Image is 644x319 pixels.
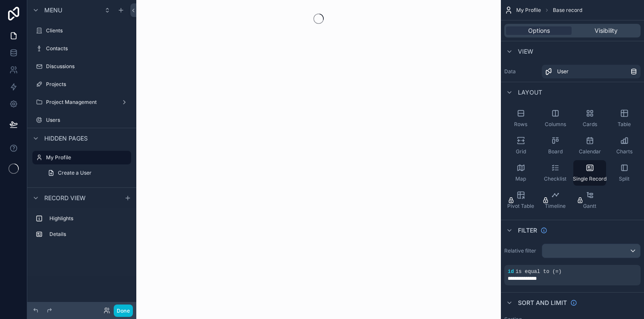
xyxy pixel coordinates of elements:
[44,6,62,14] span: Menu
[608,106,641,131] button: Table
[518,226,537,235] span: Filter
[514,121,527,128] span: Rows
[573,106,606,131] button: Cards
[583,203,596,210] span: Gantt
[504,106,537,131] button: Rows
[573,187,606,213] button: Gantt
[579,148,601,155] span: Calendar
[504,160,537,186] button: Map
[618,121,631,128] span: Table
[46,154,126,161] label: My Profile
[32,42,131,55] a: Contacts
[608,133,641,158] button: Charts
[508,269,514,275] span: id
[49,215,128,222] label: Highlights
[504,68,538,75] label: Data
[507,203,534,210] span: Pivot Table
[539,133,572,158] button: Board
[516,7,541,14] span: My Profile
[539,106,572,131] button: Columns
[573,175,607,182] span: Single Record
[583,121,597,128] span: Cards
[504,133,537,158] button: Grid
[46,45,129,52] label: Contacts
[32,60,131,73] a: Discussions
[58,170,92,176] span: Create a User
[539,187,572,213] button: Timeline
[504,247,538,254] label: Relative filter
[32,95,131,109] a: Project Management
[46,117,129,124] label: Users
[548,148,563,155] span: Board
[44,194,86,202] span: Record view
[518,299,567,307] span: Sort And Limit
[545,121,566,128] span: Columns
[619,175,630,182] span: Split
[518,88,542,97] span: Layout
[515,269,561,275] span: is equal to (=)
[542,65,641,78] a: User
[595,26,618,35] span: Visibility
[46,99,118,106] label: Project Management
[516,148,526,155] span: Grid
[46,63,129,70] label: Discussions
[504,187,537,213] button: Pivot Table
[43,166,131,180] a: Create a User
[27,208,136,250] div: scrollable content
[32,78,131,91] a: Projects
[49,231,128,238] label: Details
[46,81,129,88] label: Projects
[528,26,550,35] span: Options
[515,175,526,182] span: Map
[545,203,566,210] span: Timeline
[539,160,572,186] button: Checklist
[557,68,569,75] span: User
[518,47,533,56] span: View
[608,160,641,186] button: Split
[32,113,131,127] a: Users
[573,133,606,158] button: Calendar
[616,148,632,155] span: Charts
[573,160,606,186] button: Single Record
[44,134,88,143] span: Hidden pages
[553,7,582,14] span: Base record
[114,305,133,317] button: Done
[544,175,566,182] span: Checklist
[32,24,131,37] a: Clients
[32,151,131,164] a: My Profile
[46,27,129,34] label: Clients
